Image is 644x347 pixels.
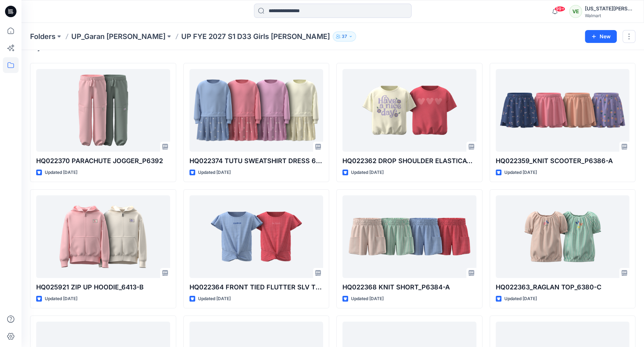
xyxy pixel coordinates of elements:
p: HQ025921 ZIP UP HOODIE_6413-B [36,282,170,292]
p: Updated [DATE] [504,295,537,303]
div: [US_STATE][PERSON_NAME] [585,4,635,13]
p: Updated [DATE] [351,295,384,303]
p: HQ022374 TUTU SWEATSHIRT DRESS 6364-A [189,156,323,166]
span: 99+ [554,6,565,12]
p: HQ022370 PARACHUTE JOGGER_P6392 [36,156,170,166]
div: VE [569,5,582,18]
button: New [585,30,617,43]
p: Updated [DATE] [351,169,384,176]
p: 37 [342,33,347,40]
p: Updated [DATE] [504,169,537,176]
a: HQ022370 PARACHUTE JOGGER_P6392 [36,69,170,152]
a: HQ022364 FRONT TIED FLUTTER SLV TEEP_6394-B [189,195,323,278]
a: HQ025921 ZIP UP HOODIE_6413-B [36,195,170,278]
button: 37 [333,31,356,41]
p: UP FYE 2027 S1 D33 Girls [PERSON_NAME] [181,31,330,41]
a: HQ022359_KNIT SCOOTER_P6386-A [496,69,630,152]
p: Updated [DATE] [45,169,77,176]
p: Updated [DATE] [45,295,77,303]
a: Folders [30,31,56,41]
a: UP_Garan [PERSON_NAME] [71,31,165,41]
div: Walmart [585,13,635,18]
p: HQ022362 DROP SHOULDER ELASTICATED BTM_6378-A [342,156,476,166]
p: Updated [DATE] [198,169,231,176]
p: HQ022363_RAGLAN TOP_6380-C [496,282,630,292]
p: HQ022359_KNIT SCOOTER_P6386-A [496,156,630,166]
a: HQ022362 DROP SHOULDER ELASTICATED BTM_6378-A [342,69,476,152]
a: HQ022374 TUTU SWEATSHIRT DRESS 6364-A [189,69,323,152]
p: HQ022368 KNIT SHORT_P6384-A [342,282,476,292]
p: HQ022364 FRONT TIED FLUTTER SLV TEEP_6394-B [189,282,323,292]
a: HQ022368 KNIT SHORT_P6384-A [342,195,476,278]
a: HQ022363_RAGLAN TOP_6380-C [496,195,630,278]
p: Updated [DATE] [198,295,231,303]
